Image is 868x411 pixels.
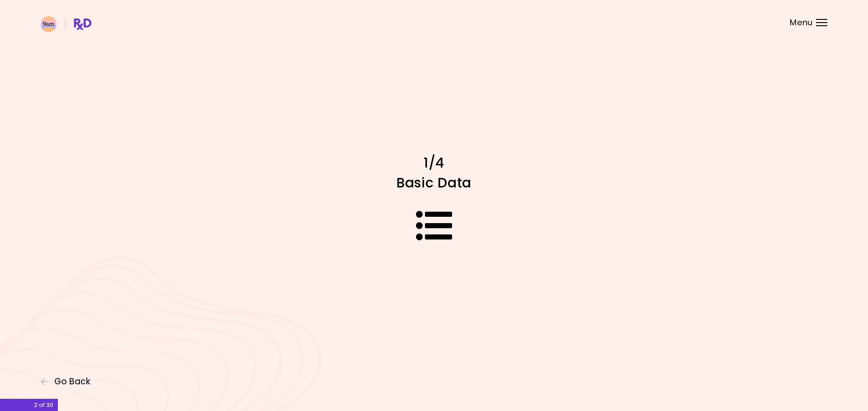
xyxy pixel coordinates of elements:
[790,19,813,27] span: Menu
[54,377,90,387] span: Go Back
[41,16,91,32] img: RxDiet
[276,174,592,191] h1: Basic Data
[276,154,592,172] h1: 1/4
[41,377,95,387] button: Go Back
